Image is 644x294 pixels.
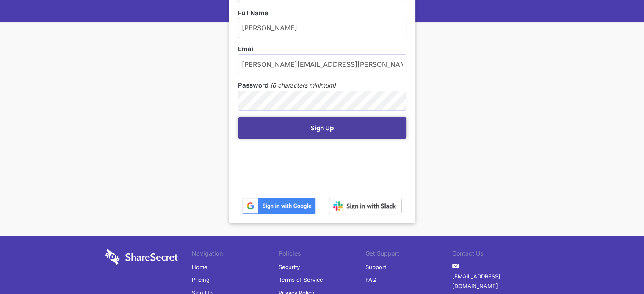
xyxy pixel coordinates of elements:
li: Contact Us [452,249,539,261]
li: Get Support [365,249,452,261]
li: Policies [279,249,365,261]
a: [EMAIL_ADDRESS][DOMAIN_NAME] [452,270,539,292]
a: Security [279,261,300,273]
a: Pricing [192,273,210,286]
img: logo-wordmark-white-trans-d4663122ce5f474addd5e946df7df03e33cb6a1c49d2221995e7729f52c070b2.svg [105,249,178,265]
a: Home [192,261,207,273]
a: FAQ [365,273,376,286]
label: Password [238,81,268,90]
em: (6 characters minimum) [270,81,336,90]
img: Sign in with Slack [329,198,402,214]
a: Terms of Service [279,273,323,286]
label: Full Name [238,8,406,18]
img: btn_google_signin_dark_normal_web@2x-02e5a4921c5dab0481f19210d7229f84a41d9f18e5bdafae021273015eeb... [242,198,316,214]
label: Email [238,44,406,54]
a: Support [365,261,386,273]
button: Sign Up [238,117,406,139]
li: Navigation [192,249,279,261]
iframe: reCAPTCHA [238,143,367,176]
iframe: Drift Widget Chat Controller [602,252,634,284]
